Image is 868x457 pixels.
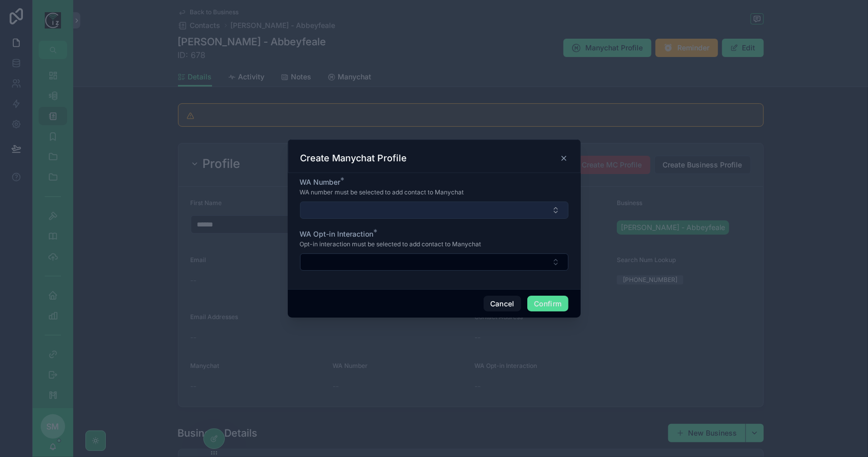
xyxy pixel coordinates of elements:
button: Confirm [527,296,568,312]
span: WA Opt-in Interaction [300,230,374,238]
h3: Create Manychat Profile [301,152,407,164]
span: Opt-in interaction must be selected to add contact to Manychat [300,240,482,248]
span: WA number must be selected to add contact to Manychat [300,188,464,196]
button: Select Button [300,253,568,271]
button: Select Button [300,202,568,219]
button: Cancel [484,296,521,312]
span: WA Number [300,178,341,186]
